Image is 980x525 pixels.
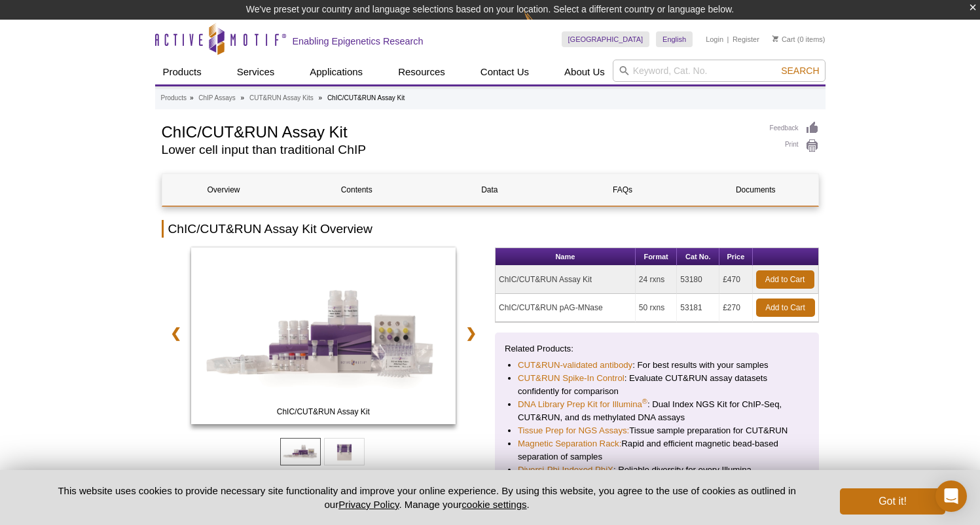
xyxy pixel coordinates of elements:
[518,359,796,372] li: : For best results with your samples
[428,174,551,206] a: Data
[319,94,323,101] li: »
[719,294,752,322] td: £270
[518,398,647,411] a: DNA Library Prep Kit for Illumina®
[756,299,815,317] a: Add to Cart
[677,294,719,322] td: 53181
[756,270,814,289] a: Add to Cart
[161,92,187,104] a: Products
[706,35,723,44] a: Login
[677,266,719,294] td: 53180
[518,437,621,450] a: Magnetic Separation Rack:
[772,35,778,42] img: Your Cart
[241,94,245,101] li: »
[302,60,371,84] a: Applications
[694,174,817,206] a: Documents
[772,35,795,44] a: Cart
[719,266,752,294] td: £470
[518,463,613,477] a: Diversi-Phi Indexed PhiX
[518,437,796,463] li: Rapid and efficient magnetic bead-based separation of samples
[457,318,485,348] a: ❯
[190,94,194,101] li: »
[35,484,819,511] p: This website uses cookies to provide necessary site functionality and improve your online experie...
[191,247,456,428] a: ChIC/CUT&RUN Assay Kit
[162,220,819,238] h2: ChIC/CUT&RUN Assay Kit Overview
[496,266,636,294] td: ChIC/CUT&RUN Assay Kit
[229,60,283,84] a: Services
[562,31,650,47] a: [GEOGRAPHIC_DATA]
[733,35,759,44] a: Register
[249,92,314,104] a: CUT&RUN Assay Kits
[518,372,796,398] li: : Evaluate CUT&RUN assay datasets confidently for comparison
[295,174,418,206] a: Contents
[636,294,677,322] td: 50 rxns
[194,405,453,418] span: ChIC/CUT&RUN Assay Kit
[473,60,537,84] a: Contact Us
[327,94,405,101] li: ChIC/CUT&RUN Assay Kit
[727,31,729,47] li: |
[496,248,636,266] th: Name
[191,247,456,424] img: ChIC/CUT&RUN Assay Kit
[642,397,647,405] sup: ®
[935,480,967,512] div: Open Intercom Messenger
[505,342,809,355] p: Related Products:
[162,144,757,156] h2: Lower cell input than traditional ChIP
[155,60,209,84] a: Products
[556,60,613,84] a: About Us
[162,318,190,348] a: ❮
[772,31,826,47] li: (0 items)
[781,65,819,76] span: Search
[162,174,285,206] a: Overview
[656,31,693,47] a: English
[496,294,636,322] td: ChIC/CUT&RUN pAG-MNase
[524,10,558,41] img: Change Here
[518,463,796,490] li: : Reliable diversity for every Illumina sequencing run
[293,35,424,47] h2: Enabling Epigenetics Research
[561,174,684,206] a: FAQs
[636,248,677,266] th: Format
[518,359,632,372] a: CUT&RUN-validated antibody
[636,266,677,294] td: 24 rxns
[770,139,819,153] a: Print
[777,65,823,77] button: Search
[719,248,752,266] th: Price
[518,424,629,437] a: Tissue Prep for NGS Assays:
[518,398,796,424] li: : Dual Index NGS Kit for ChIP-Seq, CUT&RUN, and ds methylated DNA assays
[677,248,719,266] th: Cat No.
[613,60,826,82] input: Keyword, Cat. No.
[518,372,625,385] a: CUT&RUN Spike-In Control
[198,92,236,104] a: ChIP Assays
[390,60,453,84] a: Resources
[338,499,399,510] a: Privacy Policy
[840,488,945,515] button: Got it!
[462,499,526,510] button: cookie settings
[162,121,757,141] h1: ChIC/CUT&RUN Assay Kit
[518,424,796,437] li: Tissue sample preparation for CUT&RUN
[770,121,819,136] a: Feedback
